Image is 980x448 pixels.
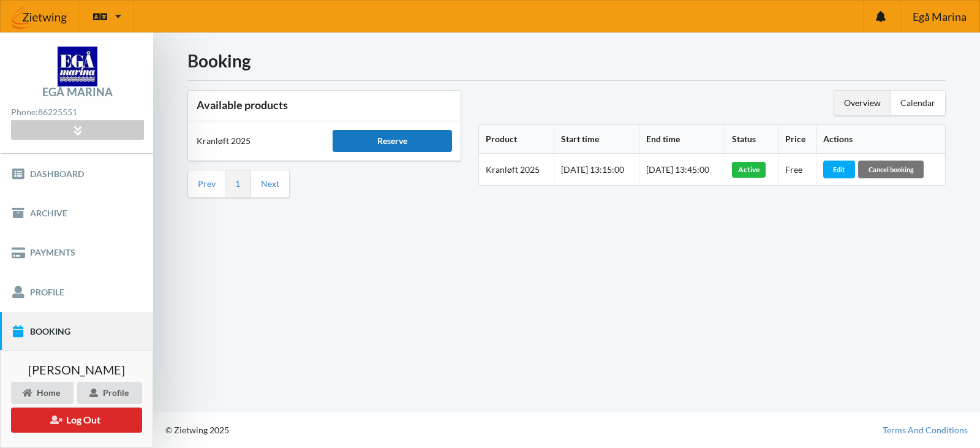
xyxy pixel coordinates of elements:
span: [DATE] 13:45:00 [646,164,709,175]
div: Reserve [333,130,451,152]
span: Egå Marina [913,11,967,22]
a: Next [261,178,279,189]
th: End time [639,125,725,154]
div: Egå Marina [42,86,113,97]
div: Home [11,382,73,404]
th: Price [778,125,816,154]
span: [DATE] 13:15:00 [561,164,624,175]
a: Terms And Conditions [883,424,968,436]
button: Log Out [11,408,142,433]
h3: Available products [197,98,452,112]
img: logo [58,47,97,86]
th: Start time [554,125,639,154]
th: Status [725,125,777,154]
h1: Booking [187,50,946,72]
a: 1 [235,178,240,189]
div: Overview [834,91,891,115]
div: Kranløft 2025 [188,126,324,156]
div: Profile [77,382,142,404]
div: Calendar [891,91,945,115]
strong: 86225551 [38,107,77,117]
span: Kranløft 2025 [486,164,540,175]
a: Prev [198,178,216,189]
span: [PERSON_NAME] [28,363,125,376]
th: Product [479,125,554,154]
div: Cancel booking [858,161,924,178]
div: Phone: [11,104,143,121]
div: Active [732,162,766,178]
span: Free [785,164,802,175]
div: Edit [823,161,855,178]
th: Actions [816,125,945,154]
